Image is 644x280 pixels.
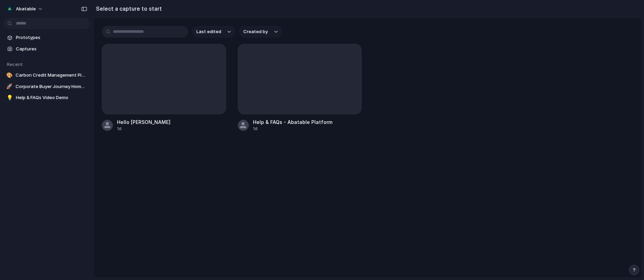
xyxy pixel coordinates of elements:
[16,34,87,41] span: Prototypes
[196,28,221,35] span: Last edited
[243,28,268,35] span: Created by
[6,83,13,90] div: 🚀
[3,44,90,54] a: Captures
[7,61,23,67] span: Recent
[117,126,170,132] div: 1d
[253,118,332,126] div: Help & FAQs - Abatable Platform
[253,126,332,132] div: 1d
[3,93,90,103] a: 💡Help & FAQs Video Demo
[93,4,162,13] h2: Select a capture to start
[3,70,90,80] a: 🎨Carbon Credit Management Platform
[6,94,13,101] div: 💡
[16,72,87,79] span: Carbon Credit Management Platform
[239,26,282,38] button: Created by
[3,81,90,92] a: 🚀Corporate Buyer Journey Homepage
[6,72,13,79] div: 🎨
[117,118,170,126] div: Hello [PERSON_NAME]
[16,83,87,90] span: Corporate Buyer Journey Homepage
[192,26,235,38] button: Last edited
[16,94,87,101] span: Help & FAQs Video Demo
[3,32,90,43] a: Prototypes
[3,3,47,15] button: Abatable
[16,6,36,12] span: Abatable
[16,46,87,52] span: Captures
